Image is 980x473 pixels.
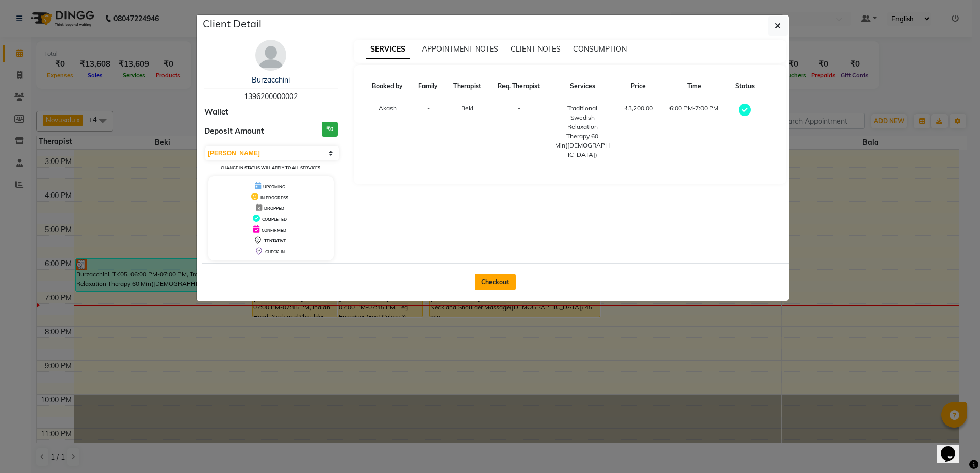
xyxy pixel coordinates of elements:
img: avatar [255,40,286,71]
th: Price [616,75,661,97]
td: 6:00 PM-7:00 PM [661,97,727,166]
th: Services [549,75,616,97]
div: Traditional Swedish Relaxation Therapy 60 Min([DEMOGRAPHIC_DATA]) [555,104,610,159]
span: Beki [461,104,473,112]
td: - [411,97,446,166]
span: APPOINTMENT NOTES [422,44,498,54]
th: Req. Therapist [489,75,549,97]
span: SERVICES [366,40,410,59]
span: UPCOMING [263,184,285,189]
span: TENTATIVE [264,238,286,243]
td: Akash [364,97,411,166]
span: CHECK-IN [265,249,285,254]
th: Status [728,75,762,97]
button: Checkout [475,274,516,290]
th: Family [411,75,446,97]
span: Deposit Amount [204,125,264,137]
span: Wallet [204,106,228,118]
h5: Client Detail [203,16,262,31]
th: Time [661,75,727,97]
span: 1396200000002 [244,92,298,101]
span: CONFIRMED [262,227,286,233]
iframe: chat widget [937,432,970,463]
th: Therapist [446,75,489,97]
th: Booked by [364,75,411,97]
div: ₹3,200.00 [622,104,655,113]
span: IN PROGRESS [260,195,288,200]
span: CLIENT NOTES [511,44,561,54]
small: Change in status will apply to all services. [221,165,321,170]
span: COMPLETED [262,217,287,222]
td: - [489,97,549,166]
h3: ₹0 [322,122,338,137]
a: Burzacchini [252,75,290,85]
span: DROPPED [264,206,284,211]
span: CONSUMPTION [573,44,627,54]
